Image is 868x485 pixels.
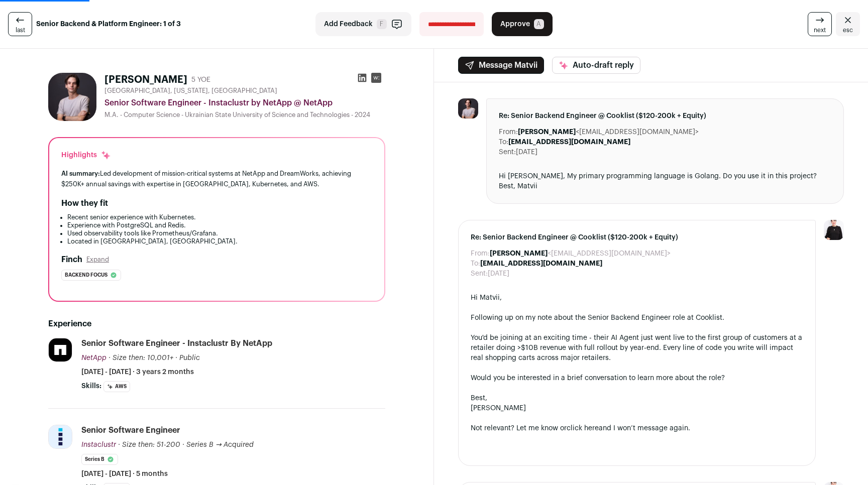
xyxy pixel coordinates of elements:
[81,425,180,436] div: Senior Software Engineer
[471,249,490,259] dt: From:
[492,12,553,36] button: Approve A
[49,425,72,448] img: def6e70c31f05d8564a7fcfc3627e382394f85519e1fdef5efa5587f68f16ea4.jpg
[499,127,518,137] dt: From:
[16,26,25,34] span: last
[499,137,508,147] dt: To:
[81,441,116,448] span: Instaclustr
[471,373,803,383] div: Would you be interested in a brief conversation to learn more about the role?
[471,259,480,269] dt: To:
[81,367,194,377] span: [DATE] - [DATE] · 3 years 2 months
[36,19,181,29] strong: Senior Backend & Platform Engineer: 1 of 3
[67,213,372,221] li: Recent senior experience with Kubernetes.
[81,354,106,361] span: NetApp
[471,423,803,433] div: Not relevant? Let me know or and I won’t message again.
[567,425,599,432] a: click here
[324,19,373,29] span: Add Feedback
[471,393,803,403] div: Best,
[61,150,111,160] div: Highlights
[48,318,385,330] h2: Experience
[315,12,411,36] button: Add Feedback F
[471,293,803,303] div: Hi Matvii,
[49,338,72,361] img: c1d94bc78cd9b3282085a617e19768f2183eff3aee28b0f12917e8afbdcbc7d5.jpg
[104,73,187,87] h1: [PERSON_NAME]
[488,269,509,279] dd: [DATE]
[61,170,100,177] span: AI summary:
[104,97,385,109] div: Senior Software Engineer - Instaclustr by NetApp @ NetApp
[518,129,576,136] b: [PERSON_NAME]
[175,353,177,363] span: ·
[552,57,640,74] button: Auto-draft reply
[81,469,168,479] span: [DATE] - [DATE] · 5 months
[103,381,130,392] li: AWS
[458,57,544,74] button: Message Matvii
[490,249,671,259] dd: <[EMAIL_ADDRESS][DOMAIN_NAME]>
[499,171,831,191] div: Hi [PERSON_NAME], My primary programming language is Golang. Do you use it in this project? Best,...
[518,127,699,137] dd: <[EMAIL_ADDRESS][DOMAIN_NAME]>
[471,313,803,323] div: Following up on my note about the Senior Backend Engineer role at Cooklist.
[67,237,372,246] li: Located in [GEOGRAPHIC_DATA], [GEOGRAPHIC_DATA].
[61,197,108,209] h2: How they fit
[67,229,372,237] li: Used observability tools like Prometheus/Grafana.
[824,220,844,240] img: 9240684-medium_jpg
[191,75,210,85] div: 5 YOE
[61,254,82,266] h2: Finch
[458,98,478,118] img: 1fe82640d5bdce827b2327b708df5f9035b567fdd37ddf7e70f938b9333fac6a.jpg
[808,12,832,36] a: next
[65,270,107,280] span: Backend focus
[471,232,803,243] span: Re: Senior Backend Engineer @ Cooklist ($120-200k + Equity)
[118,441,180,448] span: · Size then: 51-200
[490,250,548,257] b: [PERSON_NAME]
[508,139,630,146] b: [EMAIL_ADDRESS][DOMAIN_NAME]
[182,440,184,450] span: ·
[8,12,32,36] a: last
[81,338,272,349] div: Senior Software Engineer - Instaclustr by NetApp
[471,269,488,279] dt: Sent:
[104,111,385,119] div: M.A. - Computer Science - Ukrainian State University of Science and Technologies - 2024
[179,354,200,361] span: Public
[61,168,372,189] div: Led development of mission-critical systems at NetApp and DreamWorks, achieving $250K+ annual sav...
[534,19,544,29] span: A
[480,260,602,267] b: [EMAIL_ADDRESS][DOMAIN_NAME]
[86,256,109,264] button: Expand
[108,354,173,361] span: · Size then: 10,001+
[471,333,803,363] div: You'd be joining at an exciting time - their AI Agent just went live to the first group of custom...
[186,441,254,448] span: Series B → Acquired
[48,73,96,121] img: 1fe82640d5bdce827b2327b708df5f9035b567fdd37ddf7e70f938b9333fac6a.jpg
[81,381,101,391] span: Skills:
[814,26,826,34] span: next
[843,26,853,34] span: esc
[471,403,803,413] div: [PERSON_NAME]
[104,87,277,95] span: [GEOGRAPHIC_DATA], [US_STATE], [GEOGRAPHIC_DATA]
[836,12,860,36] a: Close
[377,19,387,29] span: F
[500,19,530,29] span: Approve
[67,221,372,229] li: Experience with PostgreSQL and Redis.
[499,111,831,121] span: Re: Senior Backend Engineer @ Cooklist ($120-200k + Equity)
[499,147,516,157] dt: Sent:
[81,454,118,465] li: Series B
[516,147,537,157] dd: [DATE]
